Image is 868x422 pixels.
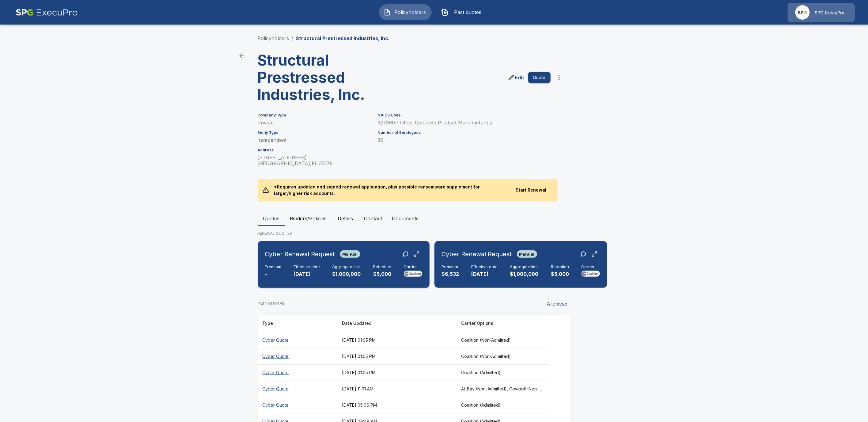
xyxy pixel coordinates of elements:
button: Binders/Policies [285,211,332,226]
p: Edit [515,74,525,81]
p: [DATE] [472,271,498,278]
button: Details [332,211,359,226]
span: Past quotes [451,9,485,16]
p: 50 [378,137,551,143]
img: Carrier [404,271,422,277]
h6: Premium [442,264,459,269]
span: Manual [340,252,360,257]
p: Structural Prestressed Industries, Inc. [296,35,390,42]
th: [DATE] 01:05 PM [337,364,456,381]
button: Quotes [258,211,285,226]
p: [DATE] [294,271,320,278]
img: AA Logo [16,3,78,22]
p: $1,000,000 [510,271,539,278]
button: more [553,71,565,84]
p: - [265,271,282,278]
button: Past quotes IconPast quotes [437,4,489,20]
a: Agency IconSPG ExecuPro [788,3,855,22]
th: Cyber Quote [258,348,337,364]
button: Policyholders IconPolicyholders [379,4,432,20]
th: [DATE] 11:01 AM [337,381,456,397]
nav: breadcrumb [258,35,390,42]
p: SPG ExecuPro [815,10,844,16]
h6: Entity Type [258,131,370,135]
img: Carrier [582,271,600,277]
th: At-Bay (Non-Admitted), Cowbell (Non-Admitted), Cowbell (Admitted), Corvus Cyber (Non-Admitted), T... [456,381,549,397]
h6: Premium [265,264,282,269]
h6: Aggregate limit [332,264,361,269]
th: Carrier Options [456,315,549,332]
button: Contact [359,211,387,226]
th: [DATE] 05:06 PM [337,397,456,413]
th: Cyber Quote [258,364,337,381]
button: Start Renewal [510,184,553,196]
h6: Aggregate limit [510,264,539,269]
div: policyholder tabs [258,211,611,226]
span: Manual [517,252,537,257]
li: / [292,35,294,42]
th: Cyber Quote [258,332,337,348]
th: Coalition (Admitted) [456,397,549,413]
a: back [236,50,248,62]
p: $6,532 [442,271,459,278]
th: Cyber Quote [258,381,337,397]
img: Past quotes Icon [441,9,449,16]
h6: Effective date [472,264,498,269]
p: RENEWAL QUOTES [258,231,611,236]
th: Coalition (Non-Admitted) [456,332,549,348]
h6: Address [258,148,370,152]
p: Independent [258,137,370,143]
button: Documents [387,211,424,226]
p: [STREET_ADDRESS] [GEOGRAPHIC_DATA] , FL 33178 [258,155,370,166]
img: Policyholders Icon [384,9,391,16]
h6: Company Type [258,113,370,117]
span: Policyholders [393,9,427,16]
th: Cyber Quote [258,397,337,413]
p: *Requires updated and signed renewal application, plus possible ransomware supplement for larger/... [269,179,510,201]
th: Coalition (Non-Admitted) [456,348,549,364]
a: edit [506,73,526,82]
img: Agency Icon [795,5,810,20]
button: Quote [528,72,551,83]
button: Archived [544,298,570,310]
h6: NAICS Code [378,113,551,117]
p: $5,000 [551,271,569,278]
h6: Cyber Renewal Request [265,249,335,259]
th: [DATE] 01:05 PM [337,332,456,348]
p: $1,000,000 [332,271,361,278]
h6: Retention [373,264,392,269]
h6: Carrier [582,264,600,269]
h6: Number of Employees [378,131,551,135]
th: Type [258,315,337,332]
th: Coalition (Admitted) [456,364,549,381]
h6: Cyber Renewal Request [442,249,512,259]
a: Policyholders [258,35,289,41]
p: Private [258,120,370,126]
h6: Carrier [404,264,422,269]
th: Date Updated [337,315,456,332]
h6: Effective date [294,264,320,269]
th: [DATE] 01:05 PM [337,348,456,364]
p: $5,000 [373,271,392,278]
p: 327390 - Other Concrete Product Manufacturing [378,120,551,126]
h3: Structural Prestressed Industries, Inc. [258,52,409,103]
p: PAST QUOTES [258,301,285,306]
h6: Retention [551,264,569,269]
